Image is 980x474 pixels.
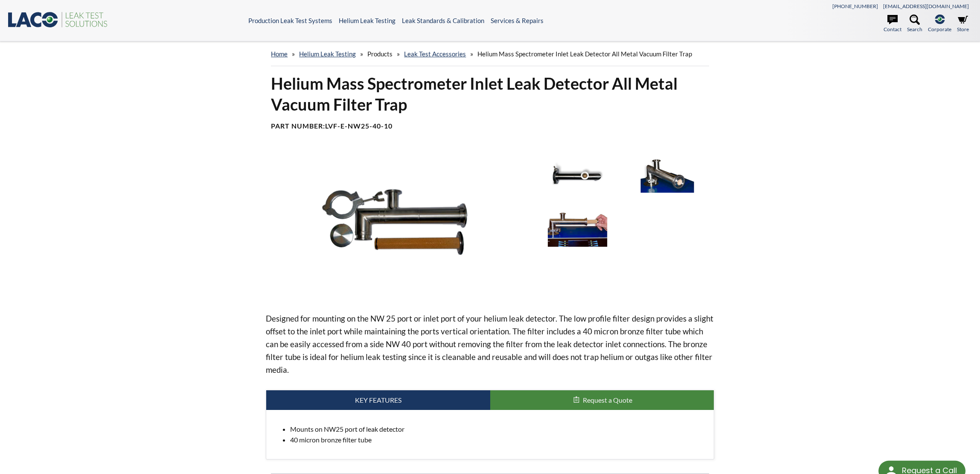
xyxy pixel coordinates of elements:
[404,50,466,58] a: Leak Test Accessories
[583,396,632,404] span: Request a Quote
[299,50,356,58] a: Helium Leak Testing
[402,17,484,24] a: Leak Standards & Calibration
[625,151,710,199] img: LVF-E-NW25-40-10 Vacuum Filter Trap, angle view
[266,151,528,298] img: Helium Mass Spectrometer Inlet Leak Detector All Metal Vacuum Filter Trap, angle view
[290,424,707,435] li: Mounts on NW25 port of leak detector
[535,151,620,199] img: LVF-E-NW25-40-10 Filter Trap, top view
[491,17,544,24] a: Services & Repairs
[271,122,709,131] h4: Part Number:
[957,15,969,33] a: Store
[883,3,969,9] a: [EMAIL_ADDRESS][DOMAIN_NAME]
[290,434,707,445] li: 40 micron bronze filter tube
[907,15,922,33] a: Search
[325,122,393,130] b: LVF-E-NW25-40-10
[271,50,288,58] a: home
[271,73,709,115] h1: Helium Mass Spectrometer Inlet Leak Detector All Metal Vacuum Filter Trap
[266,390,490,410] a: Key Features
[271,42,709,66] div: » » » »
[928,25,951,33] span: Corporate
[535,203,620,251] img: LVF-E-NW25-40-10 Vacuum Filter Trap, side view
[339,17,395,24] a: Helium Leak Testing
[248,17,332,24] a: Production Leak Test Systems
[832,3,878,9] a: [PHONE_NUMBER]
[490,390,714,410] button: Request a Quote
[266,312,714,376] p: Designed for mounting on the NW 25 port or inlet port of your helium leak detector. The low profi...
[367,50,393,58] span: Products
[884,15,901,33] a: Contact
[477,50,692,58] span: Helium Mass Spectrometer Inlet Leak Detector All Metal Vacuum Filter Trap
